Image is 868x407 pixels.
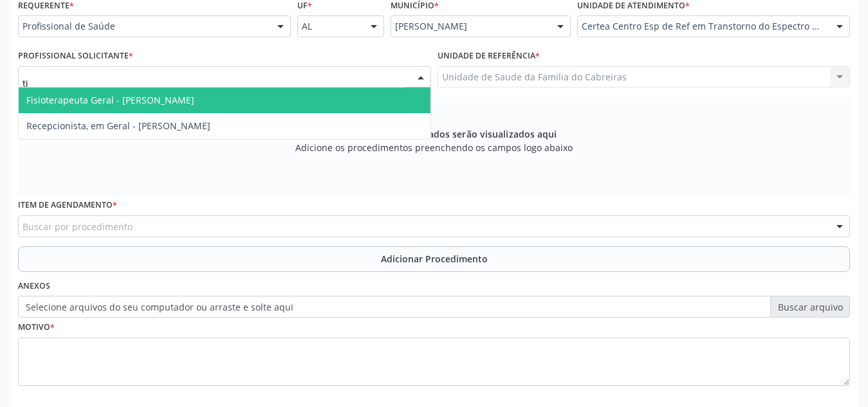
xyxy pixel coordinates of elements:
[18,195,117,215] label: Item de agendamento
[295,141,573,154] span: Adicione os procedimentos preenchendo os campos logo abaixo
[26,120,210,132] span: Recepcionista, em Geral - [PERSON_NAME]
[18,318,55,338] label: Motivo
[18,276,50,296] label: Anexos
[582,20,824,33] span: Certea Centro Esp de Ref em Transtorno do Espectro Autista
[395,20,544,33] span: [PERSON_NAME]
[18,246,850,272] button: Adicionar Procedimento
[438,46,540,66] label: Unidade de referência
[23,71,405,96] input: Profissional solicitante
[381,252,488,266] span: Adicionar Procedimento
[302,20,358,33] span: AL
[23,20,264,33] span: Profissional de Saúde
[23,220,133,233] span: Buscar por procedimento
[18,46,133,66] label: Profissional Solicitante
[311,127,557,141] span: Os procedimentos adicionados serão visualizados aqui
[26,94,194,106] span: Fisioterapeuta Geral - [PERSON_NAME]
